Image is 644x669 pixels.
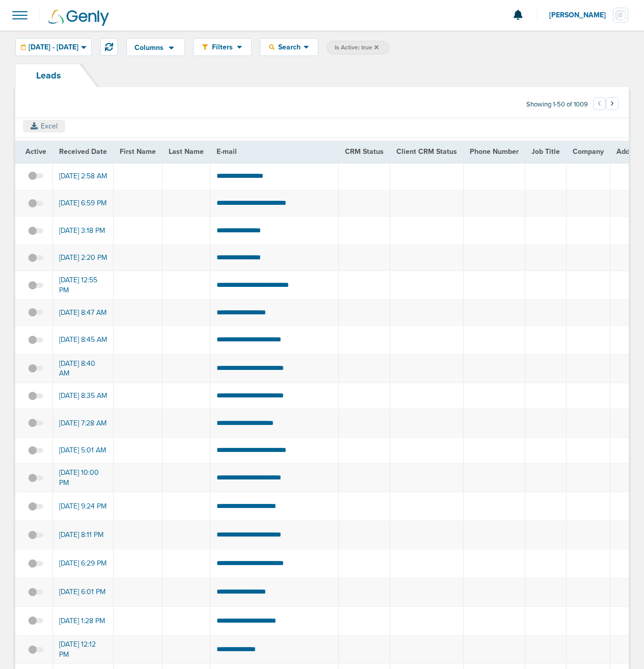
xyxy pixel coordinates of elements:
[169,147,204,156] span: Last Name
[53,326,114,354] td: [DATE] 8:45 AM
[48,10,109,26] img: Genly
[593,99,619,111] ul: Pagination
[345,147,384,156] span: CRM Status
[53,300,114,326] td: [DATE] 8:47 AM
[53,383,114,409] td: [DATE] 8:35 AM
[53,162,114,191] td: [DATE] 2:58 AM
[606,97,619,110] button: Go to next page
[549,12,613,19] span: [PERSON_NAME]
[53,190,114,216] td: [DATE] 6:59 PM
[29,44,78,51] span: [DATE] - [DATE]
[53,437,114,463] td: [DATE] 5:01 AM
[208,43,237,51] span: Filters
[275,43,304,51] span: Search
[53,245,114,271] td: [DATE] 2:20 PM
[15,64,82,87] a: Leads
[53,549,114,578] td: [DATE] 6:29 PM
[53,216,114,245] td: [DATE] 3:18 PM
[525,141,567,162] th: Job Title
[53,271,114,300] td: [DATE] 12:55 PM
[217,147,237,156] span: E-mail
[526,100,588,109] span: Showing 1-50 of 1009
[53,409,114,437] td: [DATE] 7:28 AM
[390,141,464,162] th: Client CRM Status
[59,147,107,156] span: Received Date
[23,120,65,132] button: Excel
[135,44,164,51] span: Columns
[53,354,114,383] td: [DATE] 8:40 AM
[53,635,114,664] td: [DATE] 12:12 PM
[120,147,156,156] span: First Name
[53,492,114,521] td: [DATE] 9:24 PM
[53,521,114,549] td: [DATE] 8:11 PM
[470,147,519,156] span: Phone Number
[25,147,46,156] span: Active
[335,43,379,52] span: Is Active: true
[53,463,114,492] td: [DATE] 10:00 PM
[53,578,114,606] td: [DATE] 6:01 PM
[53,606,114,635] td: [DATE] 1:28 PM
[567,141,610,162] th: Company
